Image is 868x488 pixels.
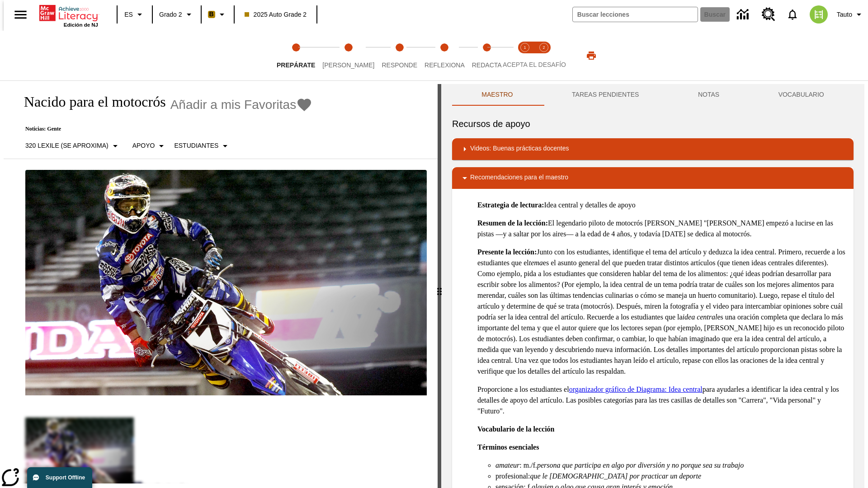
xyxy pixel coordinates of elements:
[531,31,557,80] button: Acepta el desafío contesta step 2 of 2
[25,141,108,150] p: 320 Lexile (Se aproxima)
[477,384,846,417] p: Proporcione a los estudiantes el para ayudarles a identificar la idea central y los detalles de a...
[129,138,171,154] button: Tipo de apoyo, Apoyo
[64,22,98,28] span: Edición de NJ
[209,9,214,20] span: B
[156,6,198,23] button: Grado: Grado 2, Elige un grado
[529,259,543,267] em: tema
[441,84,864,488] div: activity
[470,144,569,155] p: Videos: Buenas prácticas docentes
[452,84,854,106] div: Instructional Panel Tabs
[495,461,519,469] em: amateur
[573,7,698,22] input: Buscar campo
[731,2,756,27] a: Centro de información
[810,5,828,23] img: avatar image
[512,31,538,80] button: Acepta el desafío lee step 1 of 2
[477,200,846,211] p: Idea central y detalles de apoyo
[542,45,545,50] text: 2
[477,248,537,256] strong: Presente la lección:
[503,61,566,68] span: ACEPTA EL DESAFÍO
[204,6,231,23] button: Boost El color de la clase es anaranjado claro. Cambiar el color de la clase.
[132,141,155,150] p: Apoyo
[569,385,703,393] a: organizador gráfico de Diagrama: Idea central
[495,460,846,471] li: : m./f.
[452,117,854,131] h6: Recursos de apoyo
[170,138,234,154] button: Seleccionar estudiante
[452,167,854,189] div: Recomendaciones para el maestro
[277,61,315,69] span: Prepárate
[170,98,297,112] span: Añadir a mis Favoritas
[39,3,98,28] div: Portada
[837,10,852,19] span: Tauto
[495,471,846,482] li: profesional:
[465,31,509,80] button: Redacta step 5 of 5
[120,6,149,23] button: Lenguaje: ES, Selecciona un idioma
[524,45,526,50] text: 1
[417,31,472,80] button: Reflexiona step 4 of 5
[27,467,92,488] button: Support Offline
[477,425,555,433] strong: Vocabulario de la lección
[804,3,833,26] button: Escoja un nuevo avatar
[781,3,804,26] a: Notificaciones
[477,443,539,451] strong: Términos esenciales
[159,10,182,19] span: Grado 2
[477,247,846,377] p: Junto con los estudiantes, identifique el tema del artículo y deduzca la idea central. Primero, r...
[269,31,322,80] button: Prepárate step 1 of 5
[174,141,218,150] p: Estudiantes
[530,472,701,480] em: que le [DEMOGRAPHIC_DATA] por practicar un deporte
[7,1,34,28] button: Abrir el menú lateral
[25,170,427,396] img: El corredor de motocrós James Stewart vuela por los aires en su motocicleta de montaña
[14,94,166,110] h1: Nacido para el motocrós
[124,10,133,19] span: ES
[542,84,669,106] button: TAREAS PENDIENTES
[438,84,441,488] div: Pulsa la tecla de intro o la barra espaciadora y luego presiona las flechas de derecha e izquierd...
[245,10,307,19] span: 2025 Auto Grade 2
[749,84,854,106] button: VOCABULARIO
[382,61,417,69] span: Responde
[477,218,846,239] p: El legendario piloto de motocrós [PERSON_NAME] "[PERSON_NAME] empezó a lucirse en las pistas —y a...
[452,84,542,106] button: Maestro
[756,2,781,27] a: Centro de recursos, Se abrirá en una pestaña nueva.
[46,474,85,481] span: Support Offline
[4,84,438,483] div: reading
[374,31,425,80] button: Responde step 3 of 5
[452,138,854,160] div: Videos: Buenas prácticas docentes
[315,31,382,80] button: Lee step 2 of 5
[22,138,124,154] button: Seleccione Lexile, 320 Lexile (Se aproxima)
[14,126,312,132] p: Noticias: Gente
[472,61,502,69] span: Redacta
[683,313,717,321] em: idea central
[477,201,544,209] strong: Estrategia de lectura:
[470,173,568,183] p: Recomendaciones para el maestro
[170,97,313,113] button: Añadir a mis Favoritas - Nacido para el motocrós
[833,6,868,23] button: Perfil/Configuración
[477,219,548,227] strong: Resumen de la lección:
[425,61,465,69] span: Reflexiona
[577,47,606,64] button: Imprimir
[669,84,749,106] button: NOTAS
[537,461,744,469] em: persona que participa en algo por diversión y no porque sea su trabajo
[322,61,374,69] span: [PERSON_NAME]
